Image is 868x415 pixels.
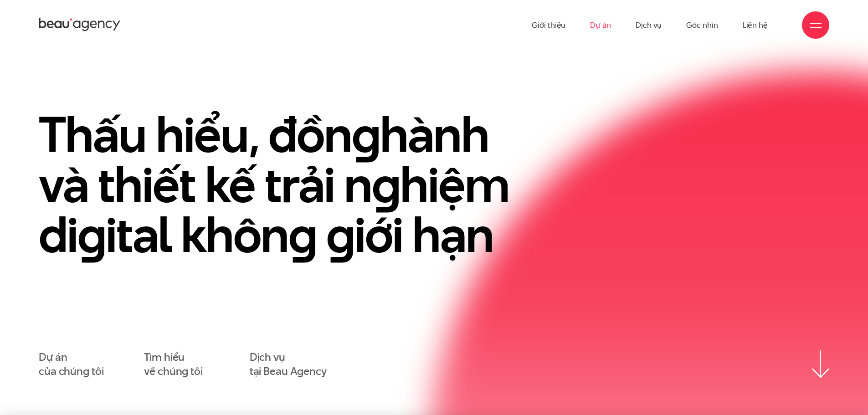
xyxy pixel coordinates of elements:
[144,350,203,379] a: Tìm hiểuvề chúng tôi
[250,350,327,379] a: Dịch vụtại Beau Agency
[77,200,106,269] en: g
[326,200,354,269] en: g
[39,350,103,379] a: Dự áncủa chúng tôi
[39,109,540,260] h1: Thấu hiểu, đồn hành và thiết kế trải n hiệm di ital khôn iới hạn
[372,150,400,219] en: g
[352,100,380,169] en: g
[288,200,317,269] en: g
